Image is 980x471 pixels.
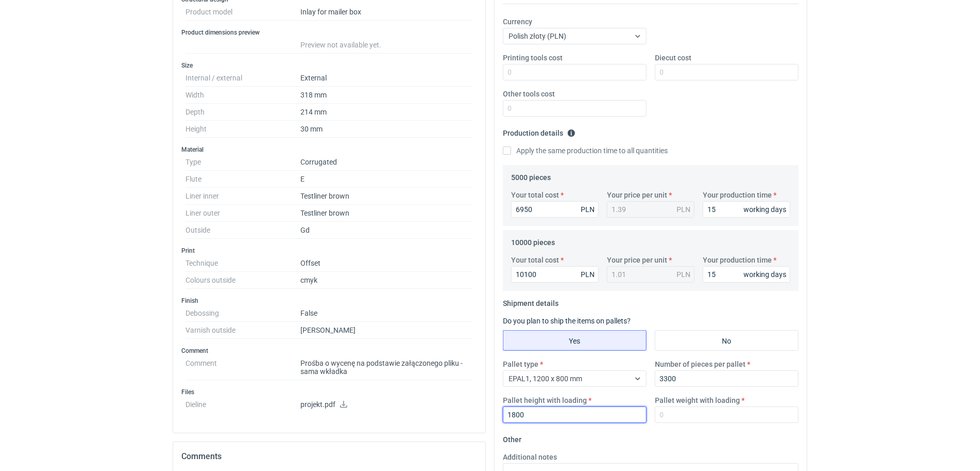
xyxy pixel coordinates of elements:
legend: Other [503,431,521,444]
div: PLN [581,204,595,215]
label: Your total cost [511,190,559,200]
dd: False [300,305,473,322]
dd: E [300,171,473,188]
label: Printing tools cost [503,53,563,63]
dt: Liner inner [185,188,300,205]
label: Pallet height with loading [503,395,587,405]
input: 0 [655,370,799,387]
legend: Shipment details [503,295,559,307]
input: 0 [511,201,599,218]
input: 0 [503,100,647,117]
dt: Type [185,154,300,171]
label: Currency [503,17,532,27]
dd: 214 mm [300,104,473,121]
label: Additional notes [503,452,557,462]
dd: Corrugated [300,154,473,171]
label: Your production time [703,255,772,265]
input: 0 [655,407,799,423]
dd: 30 mm [300,121,473,138]
input: 0 [503,64,647,80]
h3: Comment [181,347,477,355]
dd: Inlay for mailer box [300,4,473,21]
h3: Product dimensions preview [181,28,477,37]
dt: Liner outer [185,205,300,222]
dt: Varnish outside [185,322,300,339]
dt: Height [185,121,300,138]
h2: Comments [181,450,477,463]
label: Your total cost [511,255,559,265]
dd: Testliner brown [300,205,473,222]
legend: 10000 pieces [511,234,555,247]
label: Pallet weight with loading [655,395,740,405]
label: Pallet type [503,359,538,369]
dt: Product model [185,4,300,21]
label: Your price per unit [607,255,667,265]
span: Polish złoty (PLN) [509,32,566,40]
dd: cmyk [300,272,473,289]
dt: Comment [185,355,300,380]
input: 0 [503,407,647,423]
span: EPAL1, 1200 x 800 mm [509,375,582,383]
p: projekt.pdf [300,400,473,410]
dd: Testliner brown [300,188,473,205]
label: Your price per unit [607,190,667,200]
dt: Dieline [185,396,300,417]
div: working days [744,204,786,215]
input: 0 [703,266,790,283]
h3: Print [181,247,477,255]
label: Diecut cost [655,53,691,63]
label: Your production time [703,190,772,200]
h3: Material [181,145,477,154]
label: Yes [503,330,647,351]
legend: Production details [503,125,576,137]
dt: Outside [185,222,300,239]
label: Number of pieces per pallet [655,359,746,369]
dt: Width [185,87,300,104]
h3: Files [181,388,477,396]
dd: External [300,70,473,87]
div: PLN [581,269,595,280]
h3: Size [181,61,477,70]
dt: Internal / external [185,70,300,87]
dt: Depth [185,104,300,121]
label: Apply the same production time to all quantities [503,145,668,156]
dt: Debossing [185,305,300,322]
input: 0 [655,64,799,80]
div: working days [744,269,786,280]
h3: Finish [181,297,477,305]
input: 0 [703,201,790,218]
dd: [PERSON_NAME] [300,322,473,339]
div: PLN [677,269,690,280]
label: Other tools cost [503,89,555,99]
div: PLN [677,204,690,215]
label: No [655,330,799,351]
dd: Gd [300,222,473,239]
legend: 5000 pieces [511,169,551,182]
dt: Colours outside [185,272,300,289]
dd: Offset [300,255,473,272]
dt: Flute [185,171,300,188]
label: Do you plan to ship the items on pallets? [503,317,631,325]
input: 0 [511,266,599,283]
dd: 318 mm [300,87,473,104]
dd: Prośba o wycenę na podstawie załączonego pliku - sama wkładka [300,355,473,380]
span: Preview not available yet. [300,41,381,49]
dt: Technique [185,255,300,272]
